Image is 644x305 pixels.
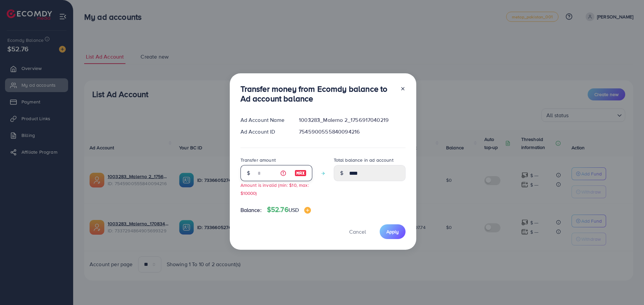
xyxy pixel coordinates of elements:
div: 1003283_Malerno 2_1756917040219 [293,116,411,124]
h4: $52.76 [267,206,311,214]
label: Transfer amount [240,157,276,163]
img: image [304,207,311,214]
iframe: Chat [615,275,639,300]
div: 7545900555840094216 [293,128,411,136]
span: Apply [386,228,399,235]
button: Cancel [341,224,374,239]
span: USD [288,206,299,214]
div: Ad Account Name [235,116,294,124]
h3: Transfer money from Ecomdy balance to Ad account balance [240,84,395,103]
button: Apply [380,224,406,239]
img: image [294,169,307,177]
div: Ad Account ID [235,128,294,136]
span: Cancel [349,228,366,235]
label: Total balance in ad account [334,157,393,163]
span: Balance: [240,206,262,214]
small: Amount is invalid (min: $10, max: $10000) [240,182,309,196]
